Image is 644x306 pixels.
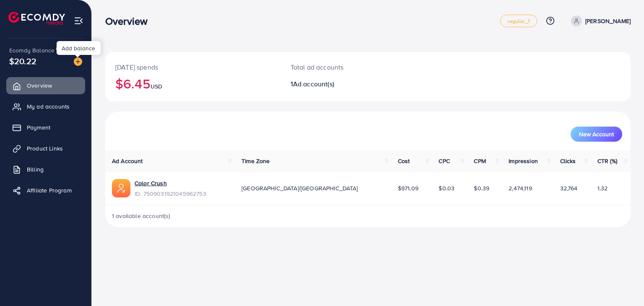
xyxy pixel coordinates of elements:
[474,184,489,192] span: $0.39
[6,140,85,157] a: Product Links
[112,212,171,220] span: 1 available account(s)
[500,15,537,27] a: regular_1
[560,157,576,165] span: Clicks
[560,184,578,192] span: 32,764
[507,18,530,24] span: regular_1
[398,184,418,192] span: $971.09
[6,77,85,94] a: Overview
[608,268,638,300] iframe: Chat
[27,186,72,194] span: Affiliate Program
[27,165,44,174] span: Billing
[27,123,50,132] span: Payment
[439,184,454,192] span: $0.03
[509,184,532,192] span: 2,474,119
[135,189,206,198] span: ID: 7509031921045962753
[27,81,52,90] span: Overview
[8,12,65,25] img: logo
[135,179,206,187] a: Color Crush
[112,157,143,165] span: Ad Account
[115,62,270,72] p: [DATE] spends
[568,16,631,26] a: [PERSON_NAME]
[291,80,402,88] h2: 1
[6,182,85,199] a: Affiliate Program
[439,157,449,165] span: CPC
[474,157,486,165] span: CPM
[571,127,622,142] button: New Account
[9,46,55,54] span: Ecomdy Balance
[115,75,270,91] h2: $6.45
[293,79,334,88] span: Ad account(s)
[241,184,358,192] span: [GEOGRAPHIC_DATA]/[GEOGRAPHIC_DATA]
[27,144,63,153] span: Product Links
[9,55,36,67] span: $20.22
[74,57,82,66] img: image
[241,157,270,165] span: Time Zone
[105,15,154,27] h3: Overview
[57,41,101,55] div: Add balance
[585,16,631,26] p: [PERSON_NAME]
[27,102,70,111] span: My ad accounts
[74,16,83,26] img: menu
[6,98,85,115] a: My ad accounts
[579,131,614,137] span: New Account
[398,157,410,165] span: Cost
[6,119,85,136] a: Payment
[509,157,538,165] span: Impression
[151,82,162,91] span: USD
[291,62,402,72] p: Total ad accounts
[597,157,617,165] span: CTR (%)
[6,161,85,178] a: Billing
[112,179,130,197] img: ic-ads-acc.e4c84228.svg
[597,184,608,192] span: 1.32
